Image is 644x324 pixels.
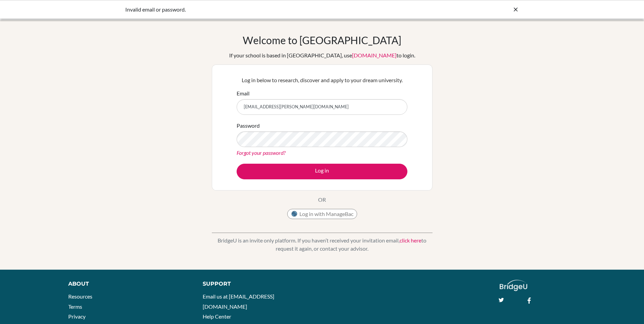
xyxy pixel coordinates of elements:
[68,303,82,310] a: Terms
[229,51,415,59] div: If your school is based in [GEOGRAPHIC_DATA], use to login.
[125,5,417,14] div: Invalid email or password.
[318,196,326,204] p: OR
[203,280,314,288] div: Support
[237,76,407,84] p: Log in below to research, discover and apply to your dream university.
[500,280,527,291] img: logo_white@2x-f4f0deed5e89b7ecb1c2cc34c3e3d731f90f0f143d5ea2071677605dd97b5244.png
[237,149,286,156] a: Forgot your password?
[203,313,231,320] a: Help Center
[68,293,92,300] a: Resources
[352,52,397,58] a: [DOMAIN_NAME]
[203,293,274,310] a: Email us at [EMAIL_ADDRESS][DOMAIN_NAME]
[68,280,187,288] div: About
[237,89,250,97] label: Email
[287,209,357,219] button: Log in with ManageBac
[68,313,86,320] a: Privacy
[400,237,421,244] a: click here
[243,34,401,46] h1: Welcome to [GEOGRAPHIC_DATA]
[212,236,433,253] p: BridgeU is an invite only platform. If you haven’t received your invitation email, to request it ...
[237,122,260,130] label: Password
[237,164,407,179] button: Log in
